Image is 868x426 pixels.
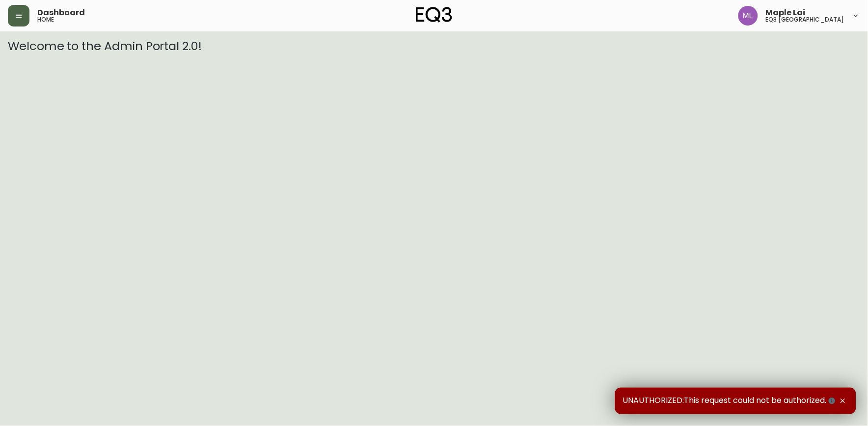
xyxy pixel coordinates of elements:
[766,9,806,17] span: Maple Lai
[766,17,844,23] h5: eq3 [GEOGRAPHIC_DATA]
[37,9,85,17] span: Dashboard
[416,7,452,23] img: logo
[8,39,860,53] h3: Welcome to the Admin Portal 2.0!
[623,396,838,406] span: UNAUTHORIZED:This request could not be authorized.
[37,17,54,23] h5: home
[738,6,758,26] img: 61e28cffcf8cc9f4e300d877dd684943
